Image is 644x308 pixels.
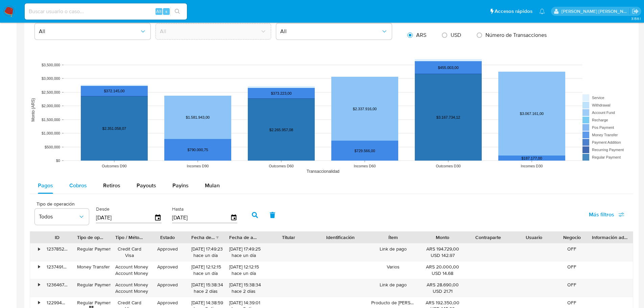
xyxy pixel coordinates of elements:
[170,7,184,16] button: search-icon
[156,8,162,15] span: Alt
[562,8,630,15] p: gloria.villasanti@mercadolibre.com
[495,8,532,15] span: Accesos rápidos
[539,8,545,14] a: Notificaciones
[632,8,639,15] a: Salir
[25,7,187,16] input: Buscar usuario o caso...
[165,8,167,15] span: s
[631,16,641,21] span: 3.156.1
